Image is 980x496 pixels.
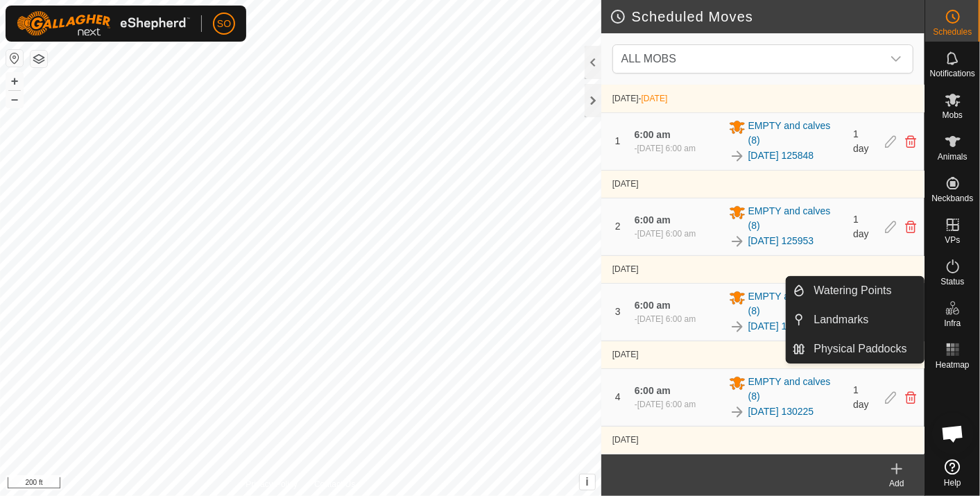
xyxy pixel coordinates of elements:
[943,111,963,119] span: Mobs
[729,233,746,250] img: To
[6,73,23,89] button: +
[936,361,970,369] span: Heatmap
[635,385,671,396] span: 6:00 am
[806,335,925,363] a: Physical Paddocks
[932,413,974,454] div: Open chat
[637,229,696,239] span: [DATE] 6:00 am
[944,319,961,327] span: Infra
[931,194,973,203] span: Neckbands
[637,400,696,409] span: [DATE] 6:00 am
[814,282,892,299] span: Watering Points
[748,204,845,233] span: EMPTY and calves (8)
[729,318,746,335] img: To
[853,128,869,154] span: 1 day
[882,45,910,73] div: dropdown trigger
[748,119,845,148] span: EMPTY and calves (8)
[814,311,869,328] span: Landmarks
[615,306,621,317] span: 3
[748,404,814,419] a: [DATE] 130225
[616,45,882,73] span: ALL MOBS
[217,17,231,31] span: SO
[635,214,671,225] span: 6:00 am
[612,435,639,445] span: [DATE]
[806,277,925,305] a: Watering Points
[635,129,671,140] span: 6:00 am
[246,478,298,490] a: Privacy Policy
[639,94,668,103] span: -
[585,476,588,488] span: i
[635,398,696,411] div: -
[748,148,814,163] a: [DATE] 125848
[637,314,696,324] span: [DATE] 6:00 am
[786,277,924,305] li: Watering Points
[635,300,671,311] span: 6:00 am
[615,391,621,402] span: 4
[314,478,355,490] a: Contact Us
[6,91,23,108] button: –
[621,53,676,65] span: ALL MOBS
[31,51,47,67] button: Map Layers
[642,94,668,103] span: [DATE]
[748,289,845,318] span: EMPTY and calves (8)
[938,153,968,161] span: Animals
[940,277,964,286] span: Status
[612,94,639,103] span: [DATE]
[637,144,696,153] span: [DATE] 6:00 am
[806,306,925,334] a: Landmarks
[615,221,621,232] span: 2
[729,404,746,420] img: To
[635,228,696,240] div: -
[612,179,639,189] span: [DATE]
[729,148,746,164] img: To
[930,69,975,78] span: Notifications
[945,236,960,244] span: VPs
[786,335,924,363] li: Physical Paddocks
[853,214,869,239] span: 1 day
[869,477,925,490] div: Add
[925,454,980,493] a: Help
[615,135,621,146] span: 1
[612,264,639,274] span: [DATE]
[944,479,961,487] span: Help
[6,50,23,67] button: Reset Map
[786,306,924,334] li: Landmarks
[612,350,639,359] span: [DATE]
[580,474,595,490] button: i
[748,319,814,334] a: [DATE] 130100
[933,28,972,36] span: Schedules
[610,8,925,25] h2: Scheduled Moves
[748,234,814,248] a: [DATE] 125953
[814,341,907,357] span: Physical Paddocks
[853,384,869,410] span: 1 day
[635,142,696,155] div: -
[748,375,845,404] span: EMPTY and calves (8)
[17,11,190,36] img: Gallagher Logo
[635,313,696,325] div: -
